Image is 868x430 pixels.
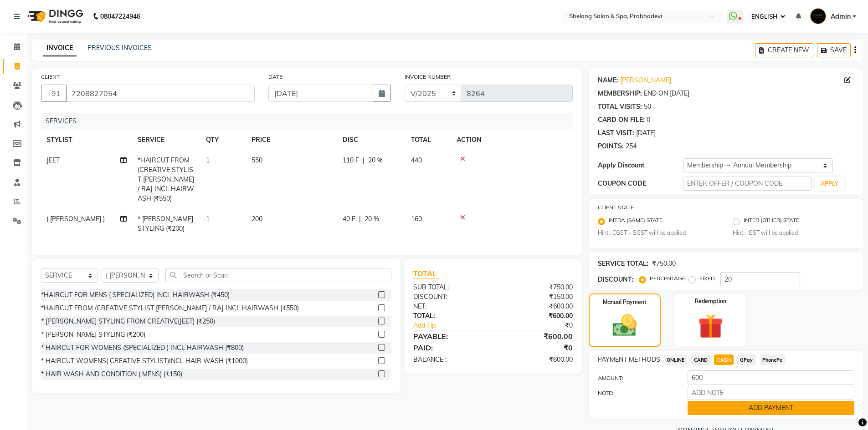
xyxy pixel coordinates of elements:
div: * [PERSON_NAME] STYLING FROM CREATIVE(JEET) (₹250) [41,317,215,326]
th: SERVICE [132,130,200,150]
label: DATE [268,73,282,81]
span: 550 [252,156,262,164]
div: * HAIRCUT WOMENS( CREATIVE STYLIST)INCL HAIR WASH (₹1000) [41,356,248,366]
div: ₹600.00 [493,302,580,311]
img: _gift.svg [690,311,731,342]
div: SERVICES [42,113,580,130]
a: [PERSON_NAME] [620,76,671,85]
div: Apply Discount [598,161,683,170]
span: TOTAL [413,269,440,278]
span: 110 F [343,156,359,165]
div: * HAIR WASH AND CONDITION ( MENS) (₹150) [41,369,182,379]
div: BALANCE : [406,355,493,364]
div: 0 [647,115,650,125]
div: LAST VISIT: [598,128,634,138]
img: logo [23,4,86,29]
div: ₹600.00 [493,331,580,342]
span: *HAIRCUT FROM (CREATIVE STYLIST [PERSON_NAME] / RAJ INCL HAIRWASH (₹550) [138,156,194,202]
div: NAME: [598,76,618,85]
div: END ON [DATE] [644,89,689,98]
span: JEET [46,156,60,164]
span: GPay [737,354,756,365]
img: _cash.svg [605,312,644,339]
span: * [PERSON_NAME] STYLING (₹200) [138,215,193,233]
div: * HAIRCUT FOR WOMENS (SPECIALIZED ) INCL HAIRWASH (₹800) [41,343,244,353]
label: PERCENTAGE [650,274,685,283]
span: 1 [206,215,210,223]
div: *HAIRCUT FOR MENS ( SPECIALIZED) INCL HAIRWASH (₹450) [41,290,230,300]
div: PAYABLE: [406,331,493,342]
input: ADD NOTE [688,386,854,400]
th: QTY [200,130,246,150]
div: ₹750.00 [652,259,676,268]
button: +91 [41,85,67,102]
div: DISCOUNT: [406,292,493,302]
span: CASH [714,354,734,365]
label: Manual Payment [603,298,647,306]
small: Hint : IGST will be applied [733,229,854,237]
div: ₹0 [508,321,580,330]
div: COUPON CODE [598,179,683,188]
div: ₹0 [493,342,580,353]
span: PAYMENT METHODS [598,355,660,364]
div: TOTAL: [406,311,493,321]
th: DISC [337,130,406,150]
label: AMOUNT: [591,374,681,382]
span: PhonePe [760,354,786,365]
div: SERVICE TOTAL: [598,259,648,268]
div: 50 [644,102,651,111]
label: INTER (OTHER) STATE [744,216,799,227]
small: Hint : CGST + SGST will be applied [598,229,719,237]
button: APPLY [815,177,844,191]
a: Add Tip [406,321,507,330]
div: TOTAL VISITS: [598,102,642,111]
th: ACTION [451,130,573,150]
span: ONLINE [664,354,688,365]
div: MEMBERSHIP: [598,89,642,98]
div: NET: [406,302,493,311]
span: 20 % [365,214,379,224]
th: STYLIST [41,130,132,150]
div: PAID: [406,342,493,353]
div: POINTS: [598,142,624,151]
div: ₹600.00 [493,355,580,364]
span: 160 [411,215,422,223]
label: NOTE: [591,389,681,397]
label: INTRA (SAME) STATE [609,216,663,227]
input: ENTER OFFER / COUPON CODE [683,177,812,191]
button: CREATE NEW [755,43,813,57]
input: SEARCH BY NAME/MOBILE/EMAIL/CODE [66,85,255,102]
span: 40 F [343,214,355,224]
label: CLIENT [41,73,60,81]
div: * [PERSON_NAME] STYLING (₹200) [41,330,145,339]
div: DISCOUNT: [598,275,634,284]
div: CARD ON FILE: [598,115,645,125]
div: ₹600.00 [493,311,580,321]
img: Admin [810,8,826,24]
div: 254 [626,142,637,151]
div: ₹150.00 [493,292,580,302]
div: [DATE] [636,128,656,138]
label: Redemption [695,297,726,305]
input: Search or Scan [165,268,391,282]
span: | [363,156,365,165]
span: ( [PERSON_NAME] ) [46,215,105,223]
div: ₹750.00 [493,283,580,292]
span: CARD [691,354,710,365]
span: 20 % [368,156,383,165]
a: PREVIOUS INVOICES [87,44,152,52]
span: 200 [252,215,262,223]
label: INVOICE NUMBER [405,73,451,81]
span: Admin [831,12,851,21]
button: ADD PAYMENT [688,401,854,415]
div: *HAIRCUT FROM (CREATIVE STYLIST [PERSON_NAME] / RAJ INCL HAIRWASH (₹550) [41,304,299,313]
span: 440 [411,156,422,164]
label: CLIENT STATE [598,203,634,212]
th: PRICE [246,130,337,150]
div: SUB TOTAL: [406,283,493,292]
input: AMOUNT [688,370,854,384]
button: SAVE [817,43,851,57]
label: FIXED [699,274,715,283]
span: | [359,214,361,224]
th: TOTAL [406,130,451,150]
